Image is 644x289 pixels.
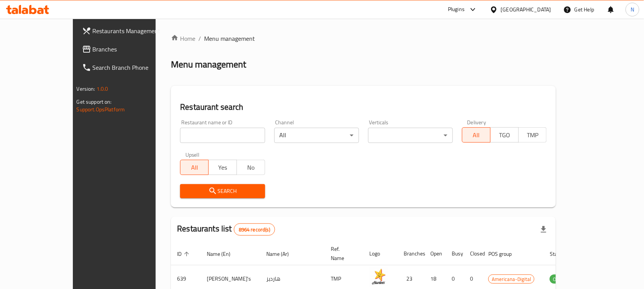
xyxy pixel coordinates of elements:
[177,223,275,236] h2: Restaurants list
[185,152,200,157] label: Upsell
[97,84,108,94] span: 1.0.0
[363,242,398,265] th: Logo
[77,84,95,94] span: Version:
[501,5,551,14] div: [GEOGRAPHIC_DATA]
[274,128,359,143] div: All
[93,45,174,54] span: Branches
[77,97,112,107] span: Get support on:
[180,184,265,198] button: Search
[494,130,516,141] span: TGO
[465,130,488,141] span: All
[184,162,206,173] span: All
[186,186,259,196] span: Search
[171,34,195,43] a: Home
[331,244,354,263] span: Ref. Name
[467,120,486,125] label: Delivery
[234,226,275,233] span: 8964 record(s)
[522,130,544,141] span: TMP
[464,242,482,265] th: Closed
[424,242,446,265] th: Open
[550,275,568,284] div: OPEN
[368,128,453,143] div: ​
[212,162,234,173] span: Yes
[171,58,246,71] h2: Menu management
[171,34,556,43] nav: breadcrumb
[93,26,174,35] span: Restaurants Management
[631,5,634,14] span: N
[369,268,388,287] img: Hardee's
[177,249,192,258] span: ID
[446,242,464,265] th: Busy
[462,127,491,143] button: All
[207,249,240,258] span: Name (En)
[266,249,299,258] span: Name (Ar)
[180,160,209,175] button: All
[93,63,174,72] span: Search Branch Phone
[448,5,465,14] div: Plugins
[518,127,547,143] button: TMP
[198,34,201,43] li: /
[180,101,547,113] h2: Restaurant search
[180,128,265,143] input: Search for restaurant name or ID..
[490,127,519,143] button: TGO
[489,275,534,284] span: Americana-Digital
[488,249,522,258] span: POS group
[234,223,275,236] div: Total records count
[208,160,237,175] button: Yes
[550,249,575,258] span: Status
[398,242,424,265] th: Branches
[550,275,568,284] span: OPEN
[76,22,180,40] a: Restaurants Management
[237,160,265,175] button: No
[535,220,553,239] div: Export file
[240,162,262,173] span: No
[76,40,180,58] a: Branches
[76,58,180,77] a: Search Branch Phone
[204,34,255,43] span: Menu management
[77,104,125,114] a: Support.OpsPlatform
